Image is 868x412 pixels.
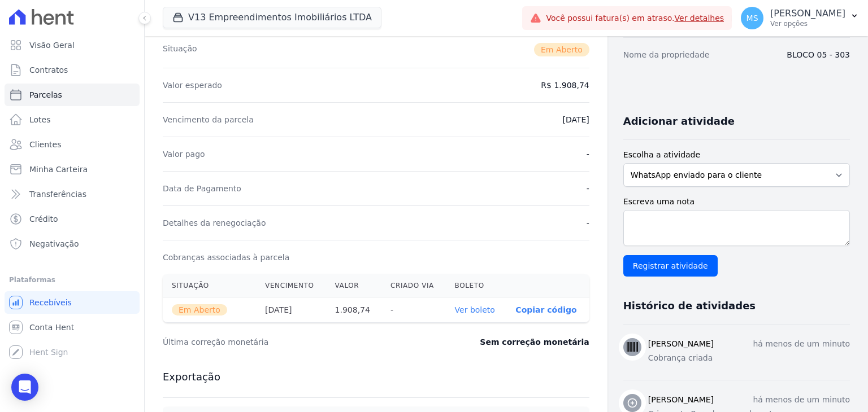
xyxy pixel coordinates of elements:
[648,338,714,350] h3: [PERSON_NAME]
[256,297,325,323] th: [DATE]
[9,273,135,287] div: Plataformas
[787,49,850,60] dd: BLOCO 05 - 303
[163,217,266,229] dt: Detalhes da renegociação
[29,213,58,225] span: Crédito
[163,370,589,384] h3: Exportação
[455,305,495,314] a: Ver boleto
[623,115,735,128] h3: Adicionar atividade
[753,338,850,350] p: há menos de um minuto
[29,114,51,125] span: Lotes
[11,374,38,401] div: Open Intercom Messenger
[5,158,140,181] a: Minha Carteira
[5,183,140,205] a: Transferências
[163,252,289,263] dt: Cobranças associadas à parcela
[172,304,227,315] span: Em Aberto
[587,148,589,160] dd: -
[623,49,710,60] dt: Nome da propriedade
[163,148,205,160] dt: Valor pago
[480,336,589,348] dd: Sem correção monetária
[381,297,446,323] th: -
[326,274,381,297] th: Valor
[770,8,845,19] p: [PERSON_NAME]
[163,274,256,297] th: Situação
[534,43,589,56] span: Em Aberto
[732,2,868,34] button: MS [PERSON_NAME] Ver opções
[163,183,241,194] dt: Data de Pagamento
[546,12,724,24] span: Você possui fatura(s) em atraso.
[163,336,415,348] dt: Última correção monetária
[29,40,75,51] span: Visão Geral
[163,114,254,125] dt: Vencimento da parcela
[541,80,589,91] dd: R$ 1.908,74
[753,394,850,406] p: há menos de um minuto
[5,233,140,255] a: Negativação
[5,84,140,106] a: Parcelas
[747,14,758,22] span: MS
[5,34,140,56] a: Visão Geral
[623,255,718,277] input: Registrar atividade
[29,139,61,150] span: Clientes
[675,14,724,23] a: Ver detalhes
[587,217,589,229] dd: -
[5,133,140,156] a: Clientes
[5,59,140,81] a: Contratos
[446,274,507,297] th: Boleto
[29,322,74,333] span: Conta Hent
[29,89,62,100] span: Parcelas
[623,149,850,161] label: Escolha a atividade
[648,352,850,364] p: Cobrança criada
[5,291,140,314] a: Recebíveis
[623,299,756,313] h3: Histórico de atividades
[29,297,72,308] span: Recebíveis
[256,274,325,297] th: Vencimento
[5,316,140,339] a: Conta Hent
[770,19,845,28] p: Ver opções
[29,64,68,76] span: Contratos
[381,274,446,297] th: Criado via
[326,297,381,323] th: 1.908,74
[587,183,589,194] dd: -
[623,196,850,208] label: Escreva uma nota
[5,108,140,131] a: Lotes
[515,305,576,314] button: Copiar código
[562,114,589,125] dd: [DATE]
[163,80,222,91] dt: Valor esperado
[5,208,140,230] a: Crédito
[163,43,197,56] dt: Situação
[29,164,88,175] span: Minha Carteira
[29,189,86,200] span: Transferências
[648,394,714,406] h3: [PERSON_NAME]
[163,7,381,28] button: V13 Empreendimentos Imobiliários LTDA
[29,238,79,249] span: Negativação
